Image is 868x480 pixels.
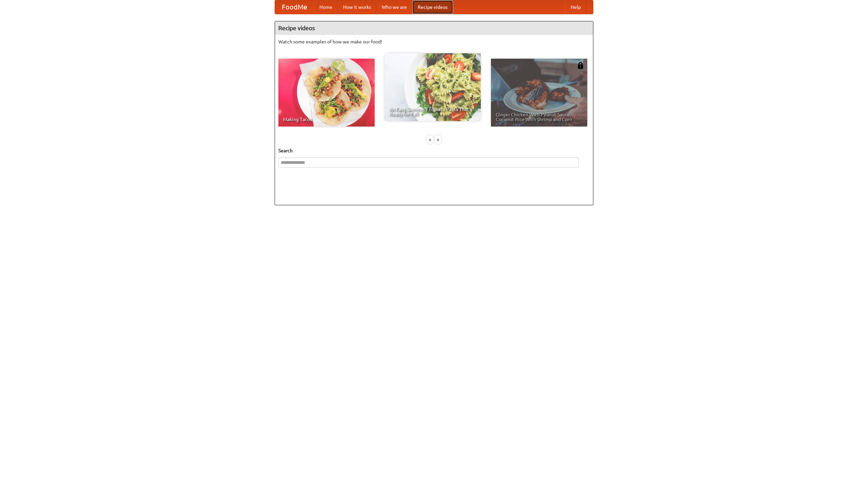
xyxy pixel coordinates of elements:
a: Help [565,0,586,14]
a: Recipe videos [412,0,453,14]
a: FoodMe [275,0,314,14]
h4: Recipe videos [275,21,593,35]
a: Home [314,0,338,14]
a: Making Tacos [278,59,375,127]
a: How it works [338,0,376,14]
div: » [435,135,441,144]
div: « [427,135,433,144]
img: 483408.png [577,62,584,69]
p: Watch some examples of how we make our food! [278,38,590,45]
a: Who we are [376,0,412,14]
span: An Easy, Summery Tomato Pasta That's Ready for Fall [389,107,476,116]
span: Making Tacos [283,117,370,122]
a: An Easy, Summery Tomato Pasta That's Ready for Fall [384,53,481,121]
h5: Search [278,147,590,154]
